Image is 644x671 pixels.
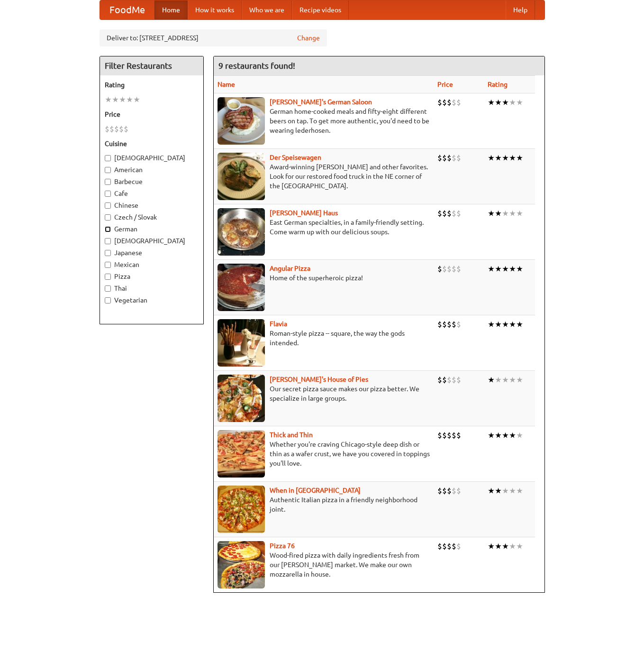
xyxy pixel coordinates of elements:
li: $ [447,486,452,496]
li: $ [442,208,447,219]
p: German home-cooked meals and fifty-eight different beers on tap. To get more authentic, you'd nee... [218,107,430,135]
a: Change [297,33,320,43]
img: pizza76.jpg [218,541,265,588]
img: thick.jpg [218,430,265,478]
li: $ [437,375,442,385]
li: $ [442,264,447,274]
b: Angular Pizza [270,265,310,272]
li: ★ [112,94,119,105]
li: ★ [516,319,523,330]
li: ★ [495,375,502,385]
li: ★ [488,264,495,274]
a: Who we are [242,0,292,19]
li: ★ [516,208,523,219]
li: ★ [502,264,509,274]
li: ★ [488,541,495,552]
a: Home [154,0,188,19]
li: ★ [119,94,126,105]
li: $ [447,97,452,108]
a: Pizza 76 [270,542,295,550]
li: $ [456,153,461,163]
li: $ [452,97,456,108]
li: ★ [495,430,502,441]
p: Roman-style pizza -- square, the way the gods intended. [218,329,430,348]
li: $ [447,319,452,330]
a: Rating [488,81,508,88]
li: $ [456,97,461,108]
li: ★ [126,94,133,105]
input: Thai [105,285,111,292]
a: [PERSON_NAME]'s German Saloon [270,98,372,106]
input: Cafe [105,191,111,197]
li: $ [442,97,447,108]
li: $ [447,375,452,385]
li: ★ [516,430,523,441]
img: flavia.jpg [218,319,265,367]
li: $ [456,541,461,552]
li: ★ [495,153,502,163]
label: Japanese [105,248,199,257]
li: $ [114,124,119,134]
li: ★ [509,319,516,330]
p: Authentic Italian pizza in a friendly neighborhood joint. [218,495,430,514]
li: $ [456,208,461,219]
li: $ [447,208,452,219]
a: [PERSON_NAME] Haus [270,209,338,217]
li: $ [437,486,442,496]
li: ★ [509,153,516,163]
li: ★ [516,375,523,385]
li: ★ [509,97,516,108]
img: kohlhaus.jpg [218,208,265,256]
li: $ [456,375,461,385]
b: [PERSON_NAME]'s House of Pies [270,376,368,383]
a: How it works [188,0,242,19]
li: ★ [495,264,502,274]
li: $ [437,430,442,441]
li: $ [452,486,456,496]
li: ★ [502,153,509,163]
li: ★ [516,541,523,552]
li: ★ [509,208,516,219]
li: $ [452,153,456,163]
li: $ [447,264,452,274]
p: Whether you're craving Chicago-style deep dish or thin as a wafer crust, we have you covered in t... [218,440,430,468]
li: ★ [488,208,495,219]
a: Der Speisewagen [270,154,321,161]
li: $ [452,208,456,219]
label: [DEMOGRAPHIC_DATA] [105,236,199,246]
li: $ [456,264,461,274]
img: luigis.jpg [218,375,265,422]
a: Price [437,81,453,88]
li: $ [456,430,461,441]
label: Pizza [105,272,199,281]
h5: Cuisine [105,139,199,148]
input: Barbecue [105,179,111,185]
input: American [105,167,111,173]
a: FoodMe [100,0,154,19]
p: East German specialties, in a family-friendly setting. Come warm up with our delicious soups. [218,218,430,237]
li: ★ [509,375,516,385]
li: ★ [502,430,509,441]
label: Cafe [105,189,199,198]
li: $ [456,319,461,330]
label: Czech / Slovak [105,212,199,222]
li: ★ [488,97,495,108]
label: Thai [105,284,199,293]
li: $ [452,541,456,552]
div: Deliver to: [STREET_ADDRESS] [100,29,327,46]
li: $ [437,153,442,163]
img: angular.jpg [218,264,265,311]
li: $ [447,541,452,552]
li: $ [442,541,447,552]
li: $ [442,486,447,496]
li: ★ [488,430,495,441]
li: ★ [488,375,495,385]
li: $ [456,486,461,496]
li: $ [119,124,124,134]
li: ★ [495,541,502,552]
b: Flavia [270,320,287,328]
label: Chinese [105,201,199,210]
input: Vegetarian [105,297,111,303]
